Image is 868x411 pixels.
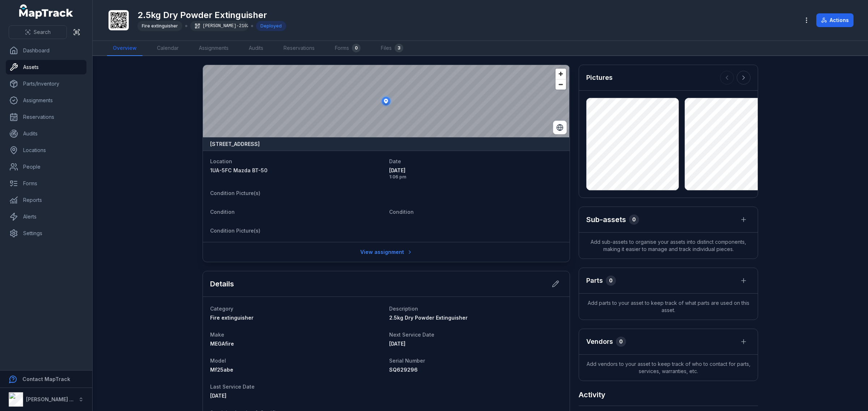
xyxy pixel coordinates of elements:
a: View assignment [356,245,417,259]
span: [DATE] [389,167,562,174]
div: 0 [352,44,361,52]
a: Assignments [6,93,86,108]
span: Date [389,158,401,164]
span: Model [210,358,226,364]
h3: Parts [586,276,603,286]
span: 2.5kg Dry Powder Extinguisher [389,315,468,321]
span: Search [34,29,51,36]
a: Settings [6,226,86,241]
a: Forms0 [329,41,366,56]
a: Forms [6,176,86,191]
a: Parts/Inventory [6,77,86,91]
button: Switch to Satellite View [553,121,567,134]
span: Next Service Date [389,332,434,338]
div: [PERSON_NAME]-2102 [190,21,248,31]
a: People [6,160,86,174]
button: Zoom in [556,69,566,79]
span: Category [210,306,233,312]
span: Add sub-assets to organise your assets into distinct components, making it easier to manage and t... [579,233,758,259]
span: Make [210,332,224,338]
a: Audits [6,126,86,141]
span: Condition [210,209,235,215]
span: MEGAfire [210,341,234,347]
span: 1:06 pm [389,174,562,180]
a: Calendar [151,41,184,56]
a: Dashboard [6,43,86,58]
span: Fire extinguisher [142,23,178,29]
span: Condition Picture(s) [210,228,260,234]
span: Fire extinguisher [210,315,254,321]
span: Condition [389,209,414,215]
div: 3 [395,44,403,52]
strong: [PERSON_NAME] Air [26,396,76,402]
span: Serial Number [389,358,425,364]
button: Zoom out [556,79,566,90]
strong: Contact MapTrack [22,376,70,382]
span: Add parts to your asset to keep track of what parts are used on this asset. [579,294,758,320]
a: Alerts [6,209,86,224]
time: 9/23/2025, 1:06:37 PM [389,167,562,180]
span: [DATE] [389,341,405,347]
span: Condition Picture(s) [210,190,260,196]
span: SQ629296 [389,367,418,373]
button: Actions [816,13,854,27]
h3: Pictures [586,73,613,83]
div: Deployed [256,21,286,31]
h3: Vendors [586,337,613,347]
a: Reservations [278,41,320,56]
button: Search [9,25,67,39]
a: Reservations [6,110,86,124]
span: [DATE] [210,393,226,399]
time: 11/7/2025, 12:00:00 AM [389,341,405,347]
a: Overview [107,41,142,56]
time: 5/7/2025, 12:00:00 AM [210,393,226,399]
span: Mf25abe [210,367,233,373]
a: Assets [6,60,86,74]
span: Description [389,306,418,312]
strong: [STREET_ADDRESS] [210,140,260,148]
div: 0 [616,337,626,347]
span: Location [210,158,232,164]
a: 1UA-5FC Mazda BT-50 [210,167,383,174]
div: 0 [629,215,639,225]
div: 0 [606,276,616,286]
a: Locations [6,143,86,157]
h2: Sub-assets [586,215,626,225]
a: Assignments [193,41,234,56]
a: Files3 [375,41,409,56]
canvas: Map [203,65,569,137]
a: Reports [6,193,86,207]
h2: Details [210,279,234,289]
a: MapTrack [19,4,73,19]
a: Audits [243,41,269,56]
span: 1UA-5FC Mazda BT-50 [210,167,268,173]
h2: Activity [579,390,605,400]
span: Add vendors to your asset to keep track of who to contact for parts, services, warranties, etc. [579,355,758,381]
span: Last Service Date [210,384,255,390]
h1: 2.5kg Dry Powder Extinguisher [137,9,286,21]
